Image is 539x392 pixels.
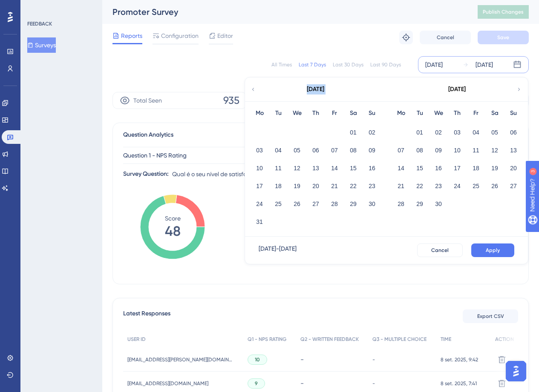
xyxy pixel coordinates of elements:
[346,161,360,175] button: 15
[252,215,267,229] button: 31
[469,125,483,140] button: 04
[121,31,142,41] span: Reports
[365,125,379,140] button: 02
[27,20,52,27] div: FEEDBACK
[417,243,463,257] button: Cancel
[394,161,408,175] button: 14
[425,60,443,70] div: [DATE]
[372,356,375,363] span: -
[431,179,446,193] button: 23
[255,356,260,363] span: 10
[412,161,427,175] button: 15
[463,309,518,323] button: Export CSV
[506,179,521,193] button: 27
[431,125,446,140] button: 02
[346,125,360,140] button: 01
[271,143,285,157] button: 04
[252,179,267,193] button: 17
[248,336,286,343] span: Q1 - NPS RATING
[290,197,304,211] button: 26
[412,179,427,193] button: 22
[290,179,304,193] button: 19
[504,108,523,118] div: Su
[441,336,451,343] span: TIME
[448,108,467,118] div: Th
[259,243,297,257] div: [DATE] - [DATE]
[327,179,342,193] button: 21
[485,108,504,118] div: Sa
[478,31,529,44] button: Save
[394,197,408,211] button: 28
[469,161,483,175] button: 18
[370,61,401,68] div: Last 90 Days
[412,125,427,140] button: 01
[497,34,509,41] span: Save
[271,197,285,211] button: 25
[431,161,446,175] button: 16
[450,179,464,193] button: 24
[271,179,285,193] button: 18
[450,143,464,157] button: 10
[471,243,514,257] button: Apply
[412,143,427,157] button: 08
[487,125,502,140] button: 05
[483,9,524,15] span: Publish Changes
[217,31,233,41] span: Editor
[420,31,471,44] button: Cancel
[290,161,304,175] button: 12
[503,358,529,384] iframe: UserGuiding AI Assistant Launcher
[250,108,269,118] div: Mo
[392,108,410,118] div: Mo
[431,143,446,157] button: 09
[290,143,304,157] button: 05
[308,179,323,193] button: 20
[127,356,234,363] span: [EMAIL_ADDRESS][PERSON_NAME][DOMAIN_NAME]
[255,380,258,387] span: 9
[346,197,360,211] button: 29
[308,161,323,175] button: 13
[308,143,323,157] button: 06
[487,179,502,193] button: 26
[325,108,344,118] div: Fr
[469,143,483,157] button: 11
[20,2,53,12] span: Need Help?
[223,94,239,107] span: 935
[476,60,493,70] div: [DATE]
[252,143,267,157] button: 03
[365,161,379,175] button: 16
[252,197,267,211] button: 24
[288,108,306,118] div: We
[127,380,208,387] span: [EMAIL_ADDRESS][DOMAIN_NAME]
[487,161,502,175] button: 19
[429,108,448,118] div: We
[299,61,326,68] div: Last 7 Days
[300,379,364,387] div: -
[448,84,466,94] div: [DATE]
[27,37,56,53] button: Surveys
[327,143,342,157] button: 07
[308,197,323,211] button: 27
[469,179,483,193] button: 25
[300,355,364,363] div: -
[300,336,359,343] span: Q2 - WRITTEN FEEDBACK
[365,179,379,193] button: 23
[431,247,449,254] span: Cancel
[333,61,363,68] div: Last 30 Days
[327,197,342,211] button: 28
[441,356,478,363] span: 8 set. 2025, 9:42
[344,108,363,118] div: Sa
[123,147,294,164] button: Question 1 - NPS Rating
[506,125,521,140] button: 06
[394,179,408,193] button: 21
[441,380,477,387] span: 8 set. 2025, 7:41
[372,336,427,343] span: Q3 - MULTIPLE CHOICE
[123,150,187,160] span: Question 1 - NPS Rating
[487,143,502,157] button: 12
[506,143,521,157] button: 13
[269,108,288,118] div: Tu
[271,161,285,175] button: 11
[372,380,375,387] span: -
[161,31,199,41] span: Configuration
[450,125,464,140] button: 03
